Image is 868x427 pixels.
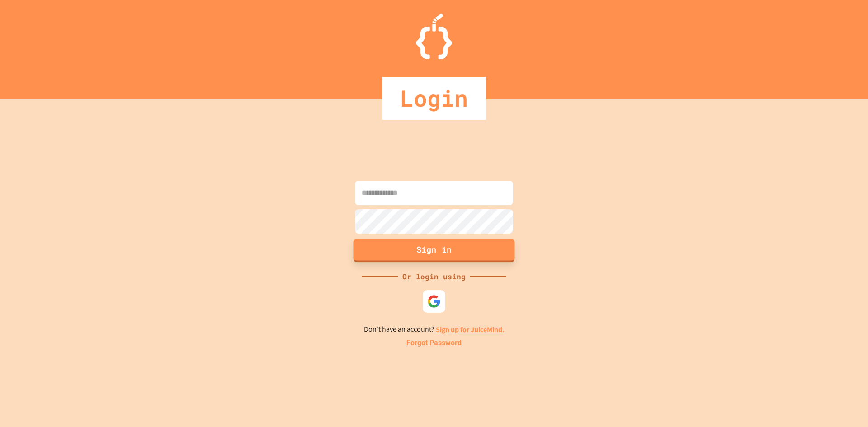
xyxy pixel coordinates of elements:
[398,271,470,282] div: Or login using
[406,338,462,348] a: Forgot Password
[427,295,441,308] img: google-icon.svg
[354,239,515,262] button: Sign in
[364,324,505,335] p: Don't have an account?
[382,77,486,120] div: Login
[436,325,505,334] a: Sign up for JuiceMind.
[416,14,452,59] img: Logo.svg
